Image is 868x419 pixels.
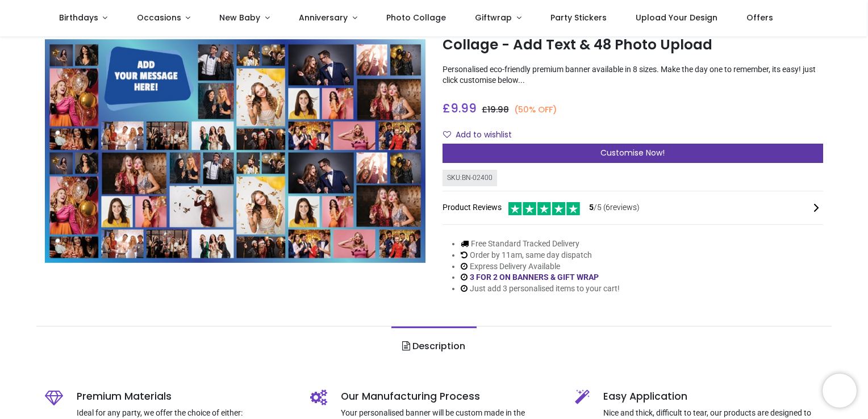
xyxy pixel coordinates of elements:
h5: Our Manufacturing Process [341,389,558,404]
span: New Baby [219,12,260,23]
li: Just add 3 personalised items to your cart! [461,283,620,295]
span: 5 [589,203,594,212]
span: Birthdays [59,12,98,23]
li: Free Standard Tracked Delivery [461,238,620,250]
iframe: Brevo live chat [823,374,857,408]
span: £ [482,104,509,115]
i: Add to wishlist [443,131,451,139]
span: £ [443,100,477,116]
span: Party Stickers [550,12,607,23]
span: /5 ( 6 reviews) [589,202,640,213]
span: 9.99 [450,100,477,116]
span: Customise Now! [600,147,665,158]
p: Personalised eco-friendly premium banner available in 8 sizes. Make the day one to remember, its ... [443,64,823,86]
span: Upload Your Design [636,12,717,23]
img: Personalised Birthday Backdrop Banner - Blue Photo Collage - Add Text & 48 Photo Upload [45,39,425,263]
h5: Premium Materials [77,389,293,404]
span: Giftwrap [475,12,512,23]
a: 3 FOR 2 ON BANNERS & GIFT WRAP [470,273,599,282]
p: Ideal for any party, we offer the choice of either: [77,408,293,419]
span: Occasions [137,12,181,23]
li: Express Delivery Available [461,261,620,273]
button: Add to wishlistAdd to wishlist [443,125,521,145]
h5: Easy Application [603,389,823,404]
span: Offers [746,12,773,23]
span: Anniversary [299,12,348,23]
div: Product Reviews [443,200,823,216]
span: Photo Collage [386,12,446,23]
small: (50% OFF) [514,104,557,116]
li: Order by 11am, same day dispatch [461,250,620,261]
a: Description [391,326,476,366]
div: SKU: BN-02400 [443,170,497,186]
span: 19.98 [487,104,509,115]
